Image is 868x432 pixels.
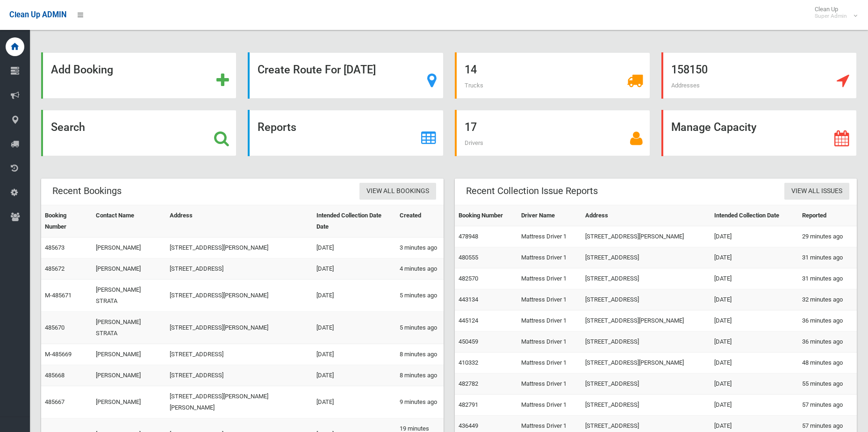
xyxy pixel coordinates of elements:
a: 485672 [45,265,65,272]
td: [STREET_ADDRESS] [581,268,710,289]
a: 436449 [459,422,478,429]
td: 9 minutes ago [396,386,443,418]
td: [DATE] [710,268,798,289]
td: [PERSON_NAME] STRATA [92,312,166,344]
a: 485668 [45,372,65,379]
a: 485673 [45,244,65,251]
header: Recent Collection Issue Reports [455,182,609,200]
th: Intended Collection Date [710,205,798,226]
td: [STREET_ADDRESS] [581,289,710,310]
td: [STREET_ADDRESS] [581,331,710,353]
td: 5 minutes ago [396,312,443,344]
strong: 17 [465,121,477,134]
a: View All Bookings [359,183,436,200]
td: 8 minutes ago [396,344,443,365]
a: 485670 [45,324,65,331]
td: [DATE] [710,226,798,247]
td: Mattress Driver 1 [517,353,581,374]
td: [DATE] [710,289,798,310]
td: [STREET_ADDRESS][PERSON_NAME] [166,280,313,312]
td: 29 minutes ago [798,226,857,247]
strong: Create Route For [DATE] [258,63,376,76]
td: 36 minutes ago [798,331,857,353]
td: [STREET_ADDRESS][PERSON_NAME] [166,312,313,344]
td: Mattress Driver 1 [517,268,581,289]
td: 3 minutes ago [396,238,443,259]
a: 410332 [459,359,478,366]
td: [DATE] [710,395,798,416]
td: [STREET_ADDRESS][PERSON_NAME][PERSON_NAME] [166,386,313,418]
span: Trucks [465,82,483,89]
th: Contact Name [92,205,166,238]
td: [STREET_ADDRESS][PERSON_NAME] [581,353,710,374]
a: Create Route For [DATE] [248,52,443,99]
td: 31 minutes ago [798,268,857,289]
td: 36 minutes ago [798,310,857,331]
td: [DATE] [710,374,798,395]
td: [STREET_ADDRESS][PERSON_NAME] [581,310,710,331]
td: 57 minutes ago [798,395,857,416]
a: 480555 [459,254,478,261]
td: [STREET_ADDRESS][PERSON_NAME] [166,238,313,259]
strong: Manage Capacity [671,121,756,134]
td: [DATE] [313,365,396,386]
td: [DATE] [710,310,798,331]
th: Created [396,205,443,238]
td: [STREET_ADDRESS][PERSON_NAME] [581,226,710,247]
a: View All Issues [784,183,849,200]
td: [DATE] [710,331,798,353]
strong: Add Booking [51,63,113,76]
a: 443134 [459,296,478,303]
a: Search [41,110,237,156]
th: Booking Number [455,205,518,226]
td: [STREET_ADDRESS] [166,344,313,365]
td: [STREET_ADDRESS] [581,247,710,268]
span: Addresses [671,82,700,89]
a: 17 Drivers [455,110,650,156]
td: [PERSON_NAME] [92,259,166,280]
td: Mattress Driver 1 [517,374,581,395]
a: Manage Capacity [661,110,857,156]
td: [STREET_ADDRESS] [166,365,313,386]
a: 158150 Addresses [661,52,857,99]
td: Mattress Driver 1 [517,247,581,268]
td: Mattress Driver 1 [517,310,581,331]
td: 4 minutes ago [396,259,443,280]
td: Mattress Driver 1 [517,395,581,416]
td: [DATE] [313,386,396,418]
a: Reports [248,110,443,156]
strong: 14 [465,63,477,76]
td: 8 minutes ago [396,365,443,386]
header: Recent Bookings [41,182,133,200]
td: [STREET_ADDRESS] [581,374,710,395]
td: 55 minutes ago [798,374,857,395]
span: Clean Up [810,6,856,20]
a: M-485671 [45,292,72,299]
th: Driver Name [517,205,581,226]
td: 5 minutes ago [396,280,443,312]
td: Mattress Driver 1 [517,289,581,310]
td: [PERSON_NAME] [92,365,166,386]
a: 482791 [459,401,478,408]
td: [DATE] [313,344,396,365]
strong: 158150 [671,63,708,76]
th: Booking Number [41,205,92,238]
td: 31 minutes ago [798,247,857,268]
strong: Reports [258,121,296,134]
th: Intended Collection Date Date [313,205,396,238]
th: Address [581,205,710,226]
small: Super Admin [815,13,847,20]
td: [PERSON_NAME] [92,238,166,259]
td: Mattress Driver 1 [517,226,581,247]
td: Mattress Driver 1 [517,331,581,353]
td: [STREET_ADDRESS] [581,395,710,416]
a: M-485669 [45,351,72,358]
strong: Search [51,121,85,134]
a: 485667 [45,398,65,405]
td: [DATE] [710,353,798,374]
a: 482782 [459,380,478,387]
td: [DATE] [313,238,396,259]
td: 48 minutes ago [798,353,857,374]
a: 14 Trucks [455,52,650,99]
td: 32 minutes ago [798,289,857,310]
